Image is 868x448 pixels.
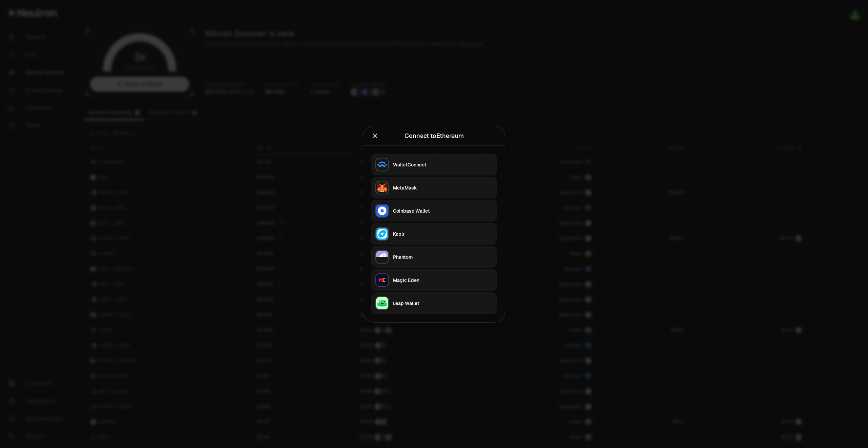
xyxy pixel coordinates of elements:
[393,300,493,306] div: Leap Wallet
[393,184,493,191] div: MetaMask
[371,269,497,291] button: Magic EdenMagic Eden
[376,181,388,194] img: MetaMask
[405,131,464,140] div: Connect to Ethereum
[371,154,497,175] button: WalletConnectWalletConnect
[393,207,493,214] div: Coinbase Wallet
[393,230,493,237] div: Keplr
[393,276,493,283] div: Magic Eden
[376,204,388,217] img: Coinbase Wallet
[393,161,493,168] div: WalletConnect
[393,253,493,260] div: Phantom
[371,223,497,245] button: KeplrKeplr
[376,228,388,240] img: Keplr
[376,297,388,309] img: Leap Wallet
[376,274,388,286] img: Magic Eden
[371,292,497,314] button: Leap WalletLeap Wallet
[376,251,388,263] img: Phantom
[371,131,379,140] button: Close
[371,200,497,221] button: Coinbase WalletCoinbase Wallet
[376,158,388,171] img: WalletConnect
[371,177,497,198] button: MetaMaskMetaMask
[371,246,497,268] button: PhantomPhantom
